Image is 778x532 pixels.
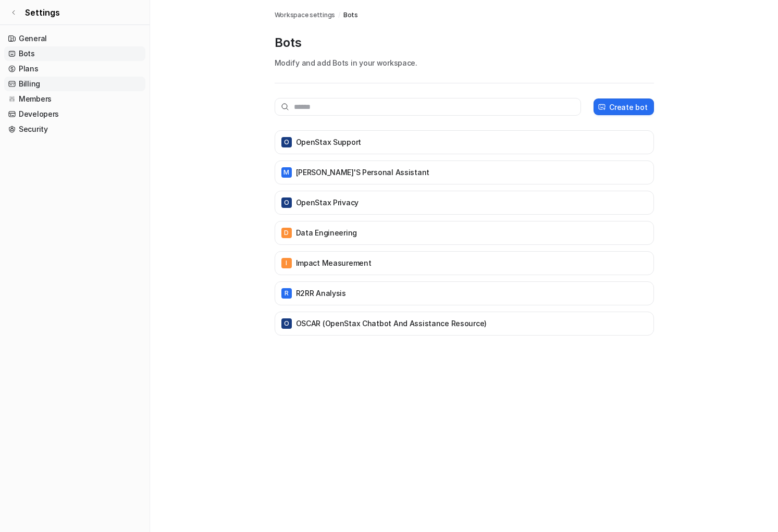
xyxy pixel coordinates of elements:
span: O [281,318,292,329]
p: Data Engineering [296,228,357,238]
p: Modify and add Bots in your workspace. [275,57,654,68]
a: Developers [4,107,145,121]
a: Plans [4,61,145,76]
p: R2RR Analysis [296,288,346,299]
span: Settings [25,6,60,19]
a: Security [4,122,145,137]
img: create [598,103,606,111]
p: Bots [275,34,654,51]
a: Members [4,92,145,106]
span: M [281,167,292,178]
span: O [281,137,292,147]
p: [PERSON_NAME]'s Personal Assistant [296,167,429,178]
span: / [338,10,340,20]
p: OpenStax Privacy [296,197,359,208]
a: Billing [4,77,145,91]
p: OpenStax Support [296,137,362,147]
p: Impact Measurement [296,258,372,268]
p: OSCAR (OpenStax Chatbot and Assistance Resource) [296,318,487,329]
a: Workspace settings [275,10,336,20]
a: General [4,31,145,46]
span: I [281,258,292,268]
p: Create bot [609,102,647,113]
a: Bots [4,46,145,61]
a: Bots [343,10,358,20]
span: D [281,228,292,238]
span: R [281,288,292,299]
span: O [281,197,292,208]
button: Create bot [594,98,653,115]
